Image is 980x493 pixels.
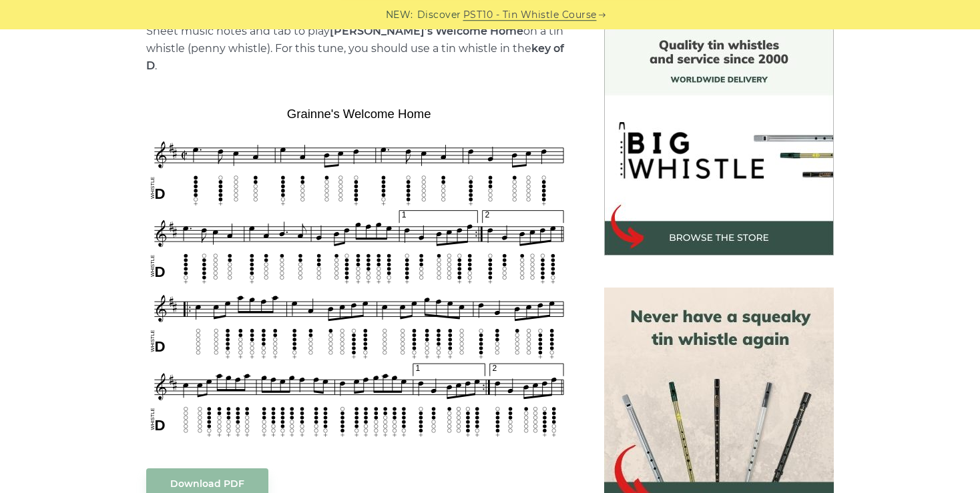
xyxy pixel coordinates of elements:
img: Grainne's Welcome Home Tin Whistle Tabs & Sheet Music [146,102,572,441]
span: NEW: [386,7,413,23]
strong: [PERSON_NAME]’s Welcome Home [330,25,523,37]
span: Discover [417,7,461,23]
a: PST10 - Tin Whistle Course [463,7,597,23]
img: BigWhistle Tin Whistle Store [604,26,834,256]
p: Sheet music notes and tab to play on a tin whistle (penny whistle). For this tune, you should use... [146,23,572,75]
